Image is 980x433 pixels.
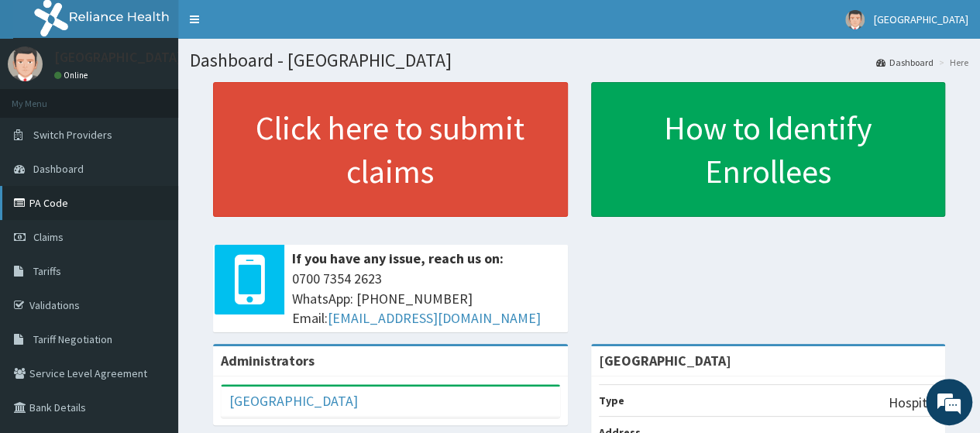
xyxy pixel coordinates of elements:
[29,77,63,116] img: d_794563401_company_1708531726252_794563401
[889,393,937,413] p: Hospital
[229,392,358,410] a: [GEOGRAPHIC_DATA]
[599,352,731,369] strong: [GEOGRAPHIC_DATA]
[90,122,214,279] span: We're online!
[54,50,182,64] p: [GEOGRAPHIC_DATA]
[221,352,315,369] b: Administrators
[599,393,624,407] b: Type
[33,264,61,278] span: Tariffs
[935,56,968,69] li: Here
[33,162,84,176] span: Dashboard
[292,269,560,328] span: 0700 7354 2623 WhatsApp: [PHONE_NUMBER] Email:
[254,8,291,45] div: Minimize live chat window
[845,10,865,29] img: User Image
[54,70,91,81] a: Online
[33,332,112,346] span: Tariff Negotiation
[8,46,43,81] img: User Image
[874,12,968,26] span: [GEOGRAPHIC_DATA]
[33,230,64,244] span: Claims
[190,50,968,70] h1: Dashboard - [GEOGRAPHIC_DATA]
[876,56,934,69] a: Dashboard
[33,128,112,142] span: Switch Providers
[213,82,568,217] a: Click here to submit claims
[328,309,541,327] a: [EMAIL_ADDRESS][DOMAIN_NAME]
[81,87,260,107] div: Chat with us now
[591,82,946,217] a: How to Identify Enrollees
[292,249,504,267] b: If you have any issue, reach us on:
[8,277,295,332] textarea: Type your message and hit 'Enter'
